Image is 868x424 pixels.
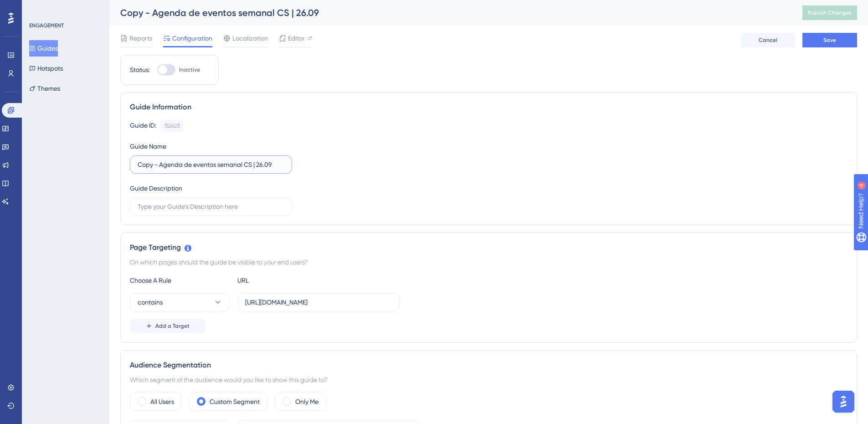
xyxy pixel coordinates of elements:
[21,2,57,13] span: Need Help?
[172,33,212,44] span: Configuration
[138,297,163,308] span: contains
[245,297,392,307] input: yourwebsite.com/path
[130,120,156,132] div: Guide ID:
[138,160,284,170] input: Type your Guide’s Name here
[63,5,66,12] div: 4
[237,275,338,286] div: URL
[120,6,780,19] div: Copy - Agenda de eventos semanal CS | 26.09
[164,122,180,129] div: 152623
[210,396,260,407] label: Custom Segment
[130,275,230,286] div: Choose A Rule
[130,257,847,268] div: On which pages should the guide be visible to your end users?
[130,374,847,385] div: Which segment of the audience would you like to show this guide to?
[759,36,777,44] span: Cancel
[29,40,58,57] button: Guides
[130,141,166,152] div: Guide Name
[130,242,847,253] div: Page Targeting
[129,33,152,44] span: Reports
[130,293,230,311] button: contains
[150,396,174,407] label: All Users
[29,22,64,29] div: ENGAGEMENT
[802,33,857,47] button: Save
[130,360,847,371] div: Audience Segmentation
[802,5,857,20] button: Publish Changes
[179,66,200,73] span: Inactive
[830,388,857,415] iframe: UserGuiding AI Assistant Launcher
[29,80,60,97] button: Themes
[232,33,268,44] span: Localization
[130,102,847,113] div: Guide Information
[130,319,205,333] button: Add a Target
[740,33,795,47] button: Cancel
[130,64,150,75] div: Status:
[155,322,190,330] span: Add a Target
[295,396,318,407] label: Only Me
[29,60,63,77] button: Hotspots
[130,183,182,194] div: Guide Description
[823,36,836,44] span: Save
[288,33,305,44] span: Editor
[808,9,852,16] span: Publish Changes
[138,202,284,212] input: Type your Guide’s Description here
